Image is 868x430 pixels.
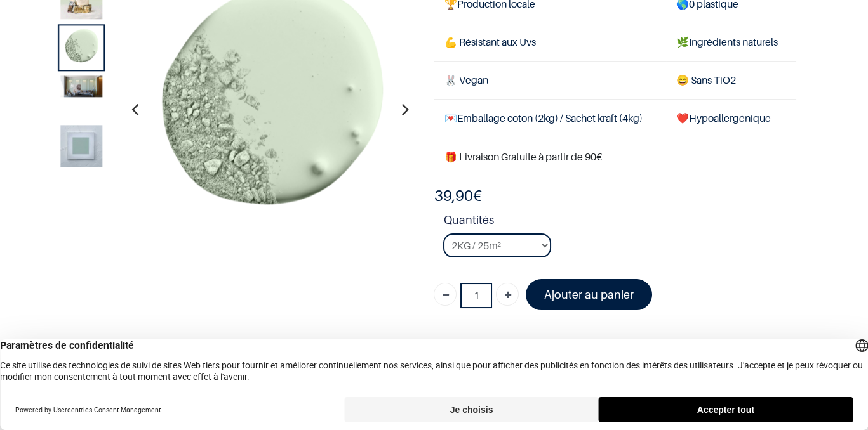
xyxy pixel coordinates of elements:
[11,11,49,49] button: Open chat widget
[60,75,102,97] img: Product image
[676,74,697,86] span: 😄 S
[434,283,457,306] a: Supprimer
[496,283,519,306] a: Ajouter
[60,27,102,68] img: Product image
[434,186,472,205] span: 39,90
[444,112,457,124] span: 💌
[666,100,796,138] td: ❤️Hypoallergénique
[444,36,535,48] span: 💪 Résistant aux Uvs
[666,62,796,100] td: ans TiO2
[444,150,601,163] font: 🎁 Livraison Gratuite à partir de 90€
[544,288,634,301] font: Ajouter au panier
[666,23,796,61] td: Ingrédients naturels
[676,36,689,48] span: 🌿
[444,74,488,86] span: 🐰 Vegan
[60,125,102,167] img: Product image
[434,186,481,205] b: €
[526,279,652,310] a: Ajouter au panier
[443,211,796,233] strong: Quantités
[434,100,666,138] td: Emballage coton (2kg) / Sachet kraft (4kg)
